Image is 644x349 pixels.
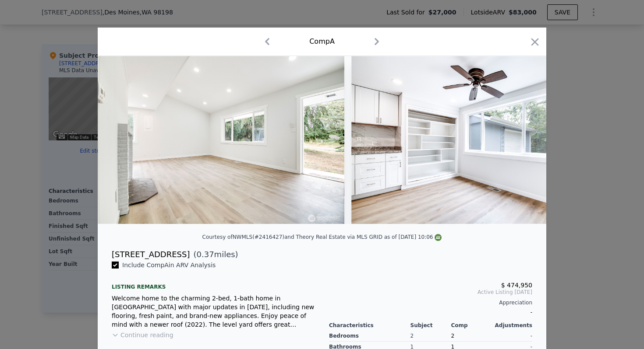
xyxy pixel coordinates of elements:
[329,299,532,306] div: Appreciation
[410,322,451,329] div: Subject
[329,289,532,296] span: Active Listing [DATE]
[112,276,315,290] div: Listing remarks
[112,294,315,329] div: Welcome home to the charming 2-bed, 1-bath home in [GEOGRAPHIC_DATA] with major updates in [DATE]...
[112,248,190,261] div: [STREET_ADDRESS]
[329,331,410,342] div: Bedrooms
[329,306,532,318] div: -
[410,331,451,342] div: 2
[501,282,532,289] span: $ 474,950
[435,234,442,241] img: NWMLS Logo
[92,56,344,224] img: Property Img
[119,262,219,269] span: Include Comp A in ARV Analysis
[492,331,532,342] div: -
[451,333,454,339] span: 2
[197,250,214,259] span: 0.37
[309,36,335,47] div: Comp A
[492,322,532,329] div: Adjustments
[451,322,492,329] div: Comp
[112,331,173,339] button: Continue reading
[329,322,410,329] div: Characteristics
[190,248,238,261] span: ( miles)
[351,56,604,224] img: Property Img
[202,234,442,240] div: Courtesy of NWMLS (#2416427) and Theory Real Estate via MLS GRID as of [DATE] 10:06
